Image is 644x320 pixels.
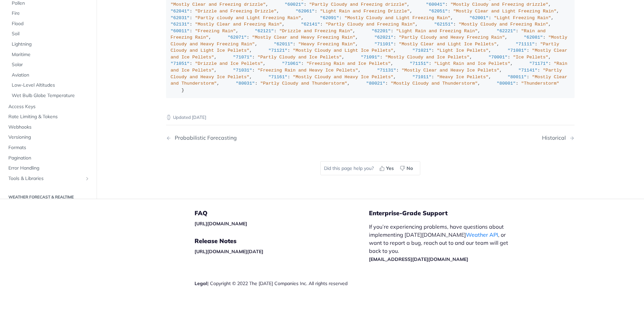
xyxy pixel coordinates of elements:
[233,55,252,60] span: "71071"
[8,155,90,162] span: Pagination
[8,39,92,49] a: Lightning
[369,223,515,263] p: If you’re experiencing problems, have questions about implementing [DATE][DOMAIN_NAME] , or want ...
[268,75,287,80] span: "71161"
[8,91,92,101] a: Wet Bulb Globe Temperature
[8,124,90,131] span: Webhooks
[268,48,287,53] span: "71121"
[171,61,190,66] span: "71051"
[542,135,575,141] a: Next Page: Historical
[195,221,247,227] a: [URL][DOMAIN_NAME]
[171,35,570,47] span: "Mostly Cloudy and Heavy Freezing Rain"
[195,29,236,34] span: "Freezing Rain"
[309,2,407,7] span: "Partly Cloudy and Freezing drizzle"
[5,102,92,112] a: Access Keys
[171,68,565,80] span: "Partly Cloudy and Heavy Ice Pellets"
[293,48,393,53] span: "Mostly Cloudy and Light Ice Pellets"
[434,22,453,27] span: "62151"
[171,22,190,27] span: "62131"
[413,48,432,53] span: "71021"
[195,22,282,27] span: "Mostly Clear and Freezing Rain"
[320,15,339,20] span: "62091"
[195,209,369,217] h5: FAQ
[12,61,90,68] span: Solar
[5,153,92,163] a: Pagination
[391,81,478,86] span: "Mostly Cloudy and Thunderstorm"
[12,31,90,38] span: Soil
[5,174,92,184] a: Tools & LibrariesShow subpages for Tools & Libraries
[12,10,90,17] span: Fire
[513,55,548,60] span: "Ice Pellets"
[386,165,394,172] span: Yes
[8,103,90,110] span: Access Keys
[8,175,83,182] span: Tools & Libraries
[195,280,207,286] a: Legal
[5,133,92,143] a: Versioning
[236,81,255,86] span: "80031"
[450,2,548,7] span: "Mostly Cloudy and Freezing drizzle"
[320,161,420,175] div: Did this page help you?
[307,61,391,66] span: "Freezing Rain and Ice Pellets"
[8,144,90,151] span: Formats
[258,55,342,60] span: "Partly Cloudy and Ice Pellets"
[437,48,489,53] span: "Light Ice Pellets"
[171,48,570,60] span: "Mostly Clear and Ice Pellets"
[171,15,190,20] span: "62031"
[293,75,393,80] span: "Mostly Cloudy and Heavy Ice Pellets"
[507,48,527,53] span: "71081"
[8,81,92,91] a: Low-Level Altitudes
[366,81,385,86] span: "80021"
[396,29,478,34] span: "Light Rain and Freezing Rain"
[399,35,505,40] span: "Partly Cloudy and Heavy Freezing Rain"
[374,35,393,40] span: "62021"
[12,82,90,89] span: Low-Level Altitudes
[8,29,92,39] a: Soil
[195,248,263,255] a: [URL][DOMAIN_NAME][DATE]
[369,256,468,262] a: [EMAIL_ADDRESS][DATE][DOMAIN_NAME]
[5,143,92,153] a: Formats
[437,75,489,80] span: "Heavy Ice Pellets"
[195,280,369,287] div: | Copyright © 2022 The [DATE] Companies Inc. All rights reserved
[233,68,252,73] span: "71031"
[344,15,450,20] span: "Mostly Cloudy and Light Freezing Rain"
[171,135,237,141] div: Probabilistic Forecasting
[529,61,548,66] span: "71171"
[385,55,470,60] span: "Mostly Cloudy and Ice Pellets"
[8,113,90,120] span: Rate Limiting & Tokens
[8,165,90,172] span: Error Handling
[8,8,92,18] a: Fire
[166,128,575,148] nav: Pagination Controls
[195,15,301,20] span: "Partly cloudy and Light Freezing Rain"
[171,29,190,34] span: "60011"
[494,15,551,20] span: "Light Freezing Rain"
[429,9,448,14] span: "62051"
[372,29,391,34] span: "62201"
[497,29,516,34] span: "62221"
[8,134,90,141] span: Versioning
[12,92,90,99] span: Wet Bulb Globe Temperature
[521,81,559,86] span: "Thunderstorm"
[413,75,432,80] span: "71011"
[459,22,548,27] span: "Mostly Cloudy and Freezing Rain"
[507,75,527,80] span: "80011"
[195,237,369,245] h5: Release Notes
[325,22,415,27] span: "Partly Cloudy and Freezing Rain"
[296,9,315,14] span: "62061"
[258,68,358,73] span: "Freezing Rain and Heavy Ice Pellets"
[426,2,445,7] span: "60041"
[12,20,90,27] span: Flood
[12,41,90,48] span: Lightning
[166,114,575,121] p: Updated [DATE]
[166,135,341,141] a: Previous Page: Probabilistic Forecasting
[282,61,301,66] span: "71061"
[260,81,347,86] span: "Partly Cloudy and Thunderstorm"
[5,112,92,122] a: Rate Limiting & Tokens
[524,35,543,40] span: "62081"
[171,9,190,14] span: "62041"
[361,55,380,60] span: "71091"
[401,68,499,73] span: "Mostly Clear and Heavy Ice Pellets"
[407,165,413,172] span: No
[516,42,535,47] span: "71111"
[497,81,516,86] span: "80001"
[171,2,266,7] span: "Mostly Clear and Freezing drizzle"
[5,194,92,200] h2: Weather Forecast & realtime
